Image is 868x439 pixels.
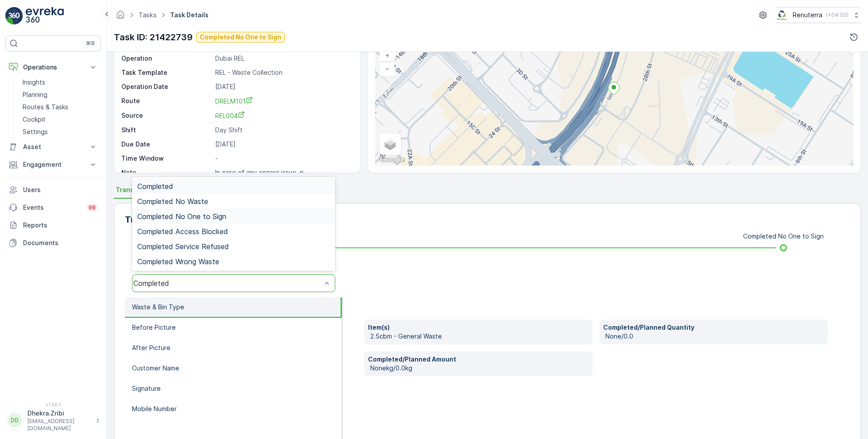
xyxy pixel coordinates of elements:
p: Before Picture [132,323,176,332]
p: Planning [23,90,47,99]
span: Completed [137,182,173,190]
p: Operations [23,63,83,72]
a: Documents [5,234,101,252]
a: Events99 [5,199,101,216]
p: Settings [23,127,48,136]
span: Completed Wrong Waste [137,258,219,266]
span: − [385,65,390,72]
button: Completed No One to Sign [196,32,285,42]
p: 99 [89,204,96,211]
p: ⌘B [86,40,95,47]
img: logo [5,7,23,25]
p: Nonekg/0.0kg [370,364,589,373]
p: Item(s) [368,323,589,332]
p: Customer Name [132,364,179,373]
p: Completed No One to Sign [200,33,281,42]
a: Planning [19,89,101,101]
div: DD [8,413,22,427]
p: Source [121,111,212,120]
p: Task ID: 21422739 [114,31,193,44]
button: Engagement [5,156,101,173]
p: Renuterra [793,11,822,19]
img: logo_light-DOdMpM7g.png [26,7,64,25]
p: Route [121,96,212,106]
p: Task Template [121,68,212,77]
p: Users [23,185,97,194]
span: v 1.50.1 [5,402,101,407]
span: Completed No Waste [137,197,208,205]
p: Transitions [125,213,174,226]
span: Completed No One to Sign [137,212,226,220]
span: + [385,51,389,59]
span: DRELM101 [215,97,253,105]
p: Time Window [121,154,212,163]
p: None/0.0 [605,332,824,341]
p: Mobile Number [132,404,177,413]
span: Transitions [116,185,151,194]
span: Task Details [168,11,210,19]
p: Reports [23,221,97,230]
p: [DATE] [215,82,351,91]
p: Due Date [121,140,212,149]
span: REL004 [215,112,245,119]
p: Insights [23,78,45,87]
p: Day Shift [215,126,351,135]
p: [DATE] [215,140,351,149]
a: Routes & Tasks [19,101,101,113]
button: Operations [5,58,101,76]
p: [EMAIL_ADDRESS][DOMAIN_NAME] [27,418,91,432]
img: Screenshot_2024-07-26_at_13.33.01.png [775,10,789,20]
p: Engagement [23,160,83,169]
p: Signature [132,384,161,393]
p: Operation Date [121,82,212,91]
a: Reports [5,216,101,234]
p: REL - Waste Collection [215,68,351,77]
p: Events [23,203,81,212]
p: Note [121,168,212,177]
a: Open this area in Google Maps (opens a new window) [377,154,407,166]
button: DDDhekra.Zribi[EMAIL_ADDRESS][DOMAIN_NAME] [5,409,101,432]
p: Routes & Tasks [23,103,68,112]
div: Completed [133,279,322,287]
p: In case of any access issue, p... [215,169,309,176]
p: Completed/Planned Amount [368,355,589,364]
p: After Picture [132,343,170,352]
button: Renuterra(+04:00) [775,7,861,23]
a: DRELM101 [215,96,351,106]
img: Google [377,154,407,166]
a: Settings [19,126,101,138]
p: Shift [121,126,212,135]
a: Users [5,181,101,199]
a: REL004 [215,111,351,120]
a: Homepage [116,13,125,21]
button: Asset [5,138,101,156]
a: Insights [19,76,101,89]
span: Completed Access Blocked [137,227,228,235]
p: Operation [121,54,212,63]
p: Dubai REL [215,54,351,63]
p: Completed No One to Sign [743,232,824,241]
a: Tasks [139,11,157,19]
a: Zoom In [380,49,394,62]
a: Layers [380,135,400,154]
p: Waste & Bin Type [132,303,184,312]
p: Cockpit [23,115,46,124]
p: 2.5cbm - General Waste [370,332,589,341]
a: Zoom Out [380,62,394,75]
span: Completed Service Refused [137,243,229,250]
p: Asset [23,142,83,151]
p: Completed/Planned Quantity [603,323,824,332]
p: Dhekra.Zribi [27,409,91,418]
p: Documents [23,239,97,247]
a: Cockpit [19,113,101,126]
p: ( +04:00 ) [826,12,849,19]
p: - [215,154,351,163]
